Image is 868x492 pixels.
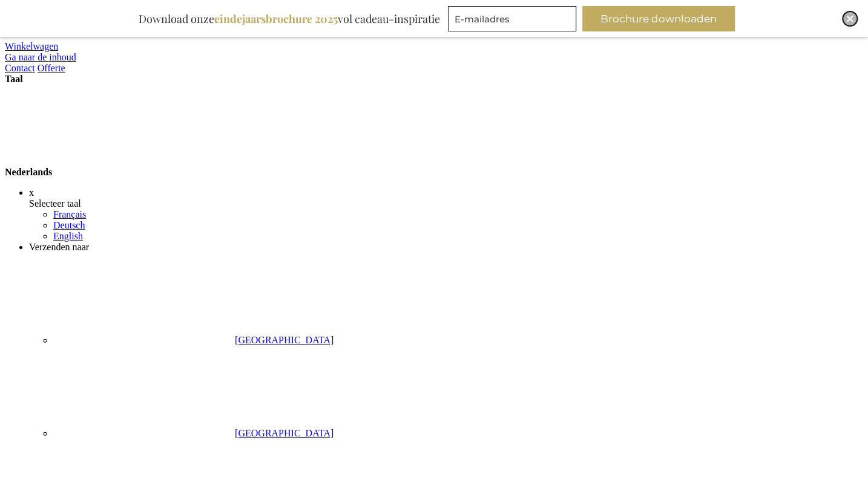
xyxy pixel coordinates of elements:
[29,198,863,209] div: Selecteer taal
[53,231,83,241] a: English
[29,187,863,198] div: x
[214,11,338,26] b: eindejaarsbrochure 2025
[53,209,86,219] a: Français
[53,220,85,230] a: Deutsch
[843,11,857,26] div: Close
[448,6,576,31] input: E-mailadres
[53,428,334,438] a: [GEOGRAPHIC_DATA]
[5,167,52,177] span: Nederlands
[5,52,76,62] a: Ga naar de inhoud
[29,242,863,253] div: Verzenden naar
[5,41,58,51] a: Winkelwagen
[53,335,334,345] a: [GEOGRAPHIC_DATA]
[5,85,863,178] div: Nederlands
[5,74,23,84] span: Taal
[38,63,65,73] a: Offerte
[133,6,446,31] div: Download onze vol cadeau-inspiratie
[448,6,580,35] form: marketing offers and promotions
[5,63,35,73] a: Contact
[582,6,735,31] button: Brochure downloaden
[846,15,853,22] img: Close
